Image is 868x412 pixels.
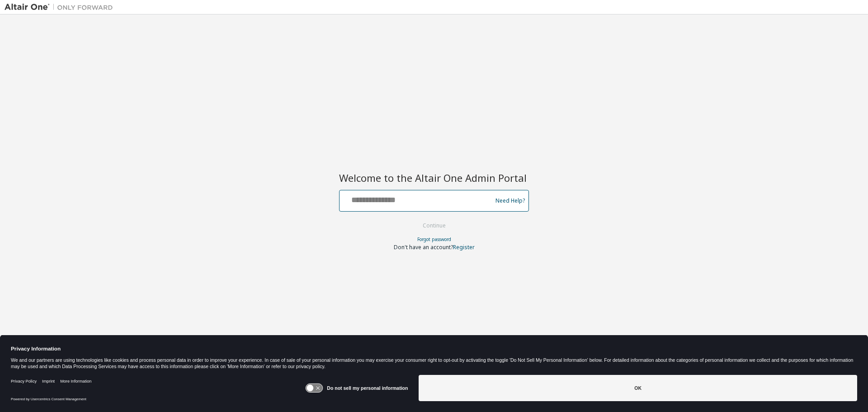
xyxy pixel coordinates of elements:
[339,171,529,184] h2: Welcome to the Altair One Admin Portal
[495,200,525,201] a: Need Help?
[394,243,453,251] span: Don't have an account?
[453,243,475,251] a: Register
[472,193,483,204] keeper-lock: Open Keeper Popup
[417,236,451,242] a: Forgot password
[5,3,118,12] img: Altair One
